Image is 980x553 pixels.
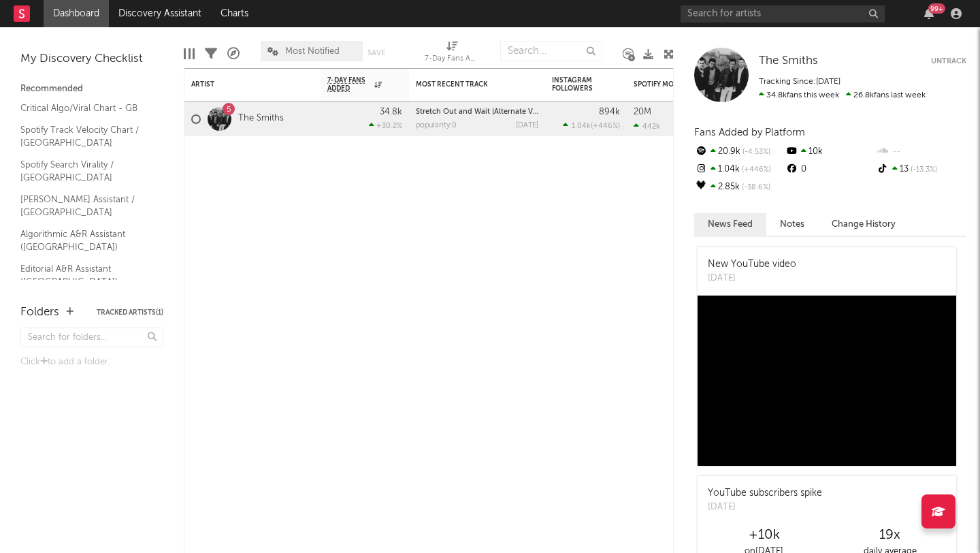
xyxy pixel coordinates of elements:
div: 2.85k [694,178,785,196]
div: 99 + [928,3,945,14]
div: Artist [191,80,293,89]
div: Filters [205,34,217,74]
div: popularity: 0 [416,122,457,129]
span: -38.6 % [740,184,770,191]
div: +10k [701,527,827,543]
a: The Smiths [759,54,818,68]
span: Tracking Since: [DATE] [759,78,840,86]
a: Editorial A&R Assistant ([GEOGRAPHIC_DATA]) [20,262,150,289]
div: 19 x [827,527,953,543]
div: [DATE] [516,122,538,129]
div: 7-Day Fans Added (7-Day Fans Added) [425,34,479,74]
div: 442k [634,122,660,131]
span: -4.53 % [740,148,770,156]
button: Untrack [931,54,966,68]
div: 10k [785,143,875,161]
a: Stretch Out and Wait [Alternate Vocal Version] - 2011 Remaster [416,108,636,116]
div: 13 [876,161,966,178]
span: Fans Added by Platform [694,127,805,138]
div: Folders [20,304,59,321]
div: Edit Columns [184,34,195,74]
input: Search for folders... [20,328,163,347]
span: 34.8k fans this week [759,91,839,99]
div: Instagram Followers [552,76,600,93]
span: The Smiths [759,55,818,67]
div: 20.9k [694,143,785,161]
span: Most Notified [285,47,340,56]
div: Recommended [20,81,163,97]
a: Spotify Search Virality / [GEOGRAPHIC_DATA] [20,157,150,185]
div: ( ) [563,121,620,130]
a: The Smiths [238,113,284,125]
div: 7-Day Fans Added (7-Day Fans Added) [425,51,479,67]
div: YouTube subscribers spike [708,486,822,501]
a: [PERSON_NAME] Assistant / [GEOGRAPHIC_DATA] [20,192,150,220]
button: Change History [818,213,909,236]
div: 34.8k [380,108,402,116]
a: Algorithmic A&R Assistant ([GEOGRAPHIC_DATA]) [20,227,150,255]
button: Tracked Artists(1) [97,309,163,316]
div: Most Recent Track [416,80,518,89]
span: 7-Day Fans Added [327,76,371,93]
input: Search for artists [681,5,885,22]
input: Search... [500,41,602,61]
div: [DATE] [708,501,822,514]
button: Save [367,49,385,57]
div: My Discovery Checklist [20,51,163,67]
button: 99+ [924,8,934,19]
div: 20M [634,108,651,116]
span: -13.3 % [909,166,937,174]
div: A&R Pipeline [227,34,240,74]
button: News Feed [694,213,766,236]
span: +446 % [593,123,618,130]
span: +446 % [740,166,771,174]
span: 1.04k [572,123,591,130]
div: [DATE] [708,272,796,285]
span: 26.8k fans last week [759,91,926,99]
div: 894k [599,108,620,116]
button: Notes [766,213,818,236]
div: -- [876,143,966,161]
div: Stretch Out and Wait [Alternate Vocal Version] - 2011 Remaster [416,108,538,116]
div: +30.2 % [369,121,402,130]
a: Critical Algo/Viral Chart - GB [20,101,150,116]
div: New YouTube video [708,257,796,272]
a: Spotify Track Velocity Chart / [GEOGRAPHIC_DATA] [20,123,150,151]
div: 0 [785,161,875,178]
div: Click to add a folder. [20,354,163,370]
div: Spotify Monthly Listeners [634,80,736,89]
div: 1.04k [694,161,785,178]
